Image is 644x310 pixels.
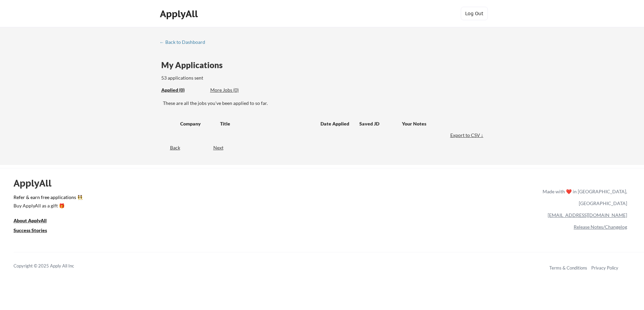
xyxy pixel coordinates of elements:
[574,224,627,230] a: Release Notes/Changelog
[161,61,228,69] div: My Applications
[220,120,314,127] div: Title
[461,7,488,20] button: Log Out
[160,144,180,151] div: Back
[14,227,47,233] u: Success Stories
[14,227,56,235] a: Success Stories
[359,117,402,130] div: Saved JD
[213,144,231,151] div: Next
[160,8,200,20] div: ApplyAll
[402,120,479,127] div: Your Notes
[450,132,485,139] div: Export to CSV ↓
[160,39,210,46] a: ← Back to Dashboard
[540,186,627,209] div: Made with ❤️ in [GEOGRAPHIC_DATA], [GEOGRAPHIC_DATA]
[161,87,205,93] div: Applied (0)
[210,87,260,93] div: More Jobs (0)
[591,265,618,271] a: Privacy Policy
[549,265,587,271] a: Terms & Conditions
[14,202,81,210] a: Buy ApplyAll as a gift 🎁
[14,203,81,208] div: Buy ApplyAll as a gift 🎁
[161,87,205,94] div: These are all the jobs you've been applied to so far.
[14,195,401,202] a: Refer & earn free applications 👯‍♀️
[320,120,350,127] div: Date Applied
[548,212,627,218] a: [EMAIL_ADDRESS][DOMAIN_NAME]
[210,87,260,94] div: These are job applications we think you'd be a good fit for, but couldn't apply you to automatica...
[161,75,292,81] div: 53 applications sent
[180,120,214,127] div: Company
[14,263,91,270] div: Copyright © 2025 Apply All Inc
[14,177,59,189] div: ApplyAll
[14,217,56,225] a: About ApplyAll
[14,218,47,223] u: About ApplyAll
[160,40,210,45] div: ← Back to Dashboard
[163,100,485,107] div: These are all the jobs you've been applied to so far.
